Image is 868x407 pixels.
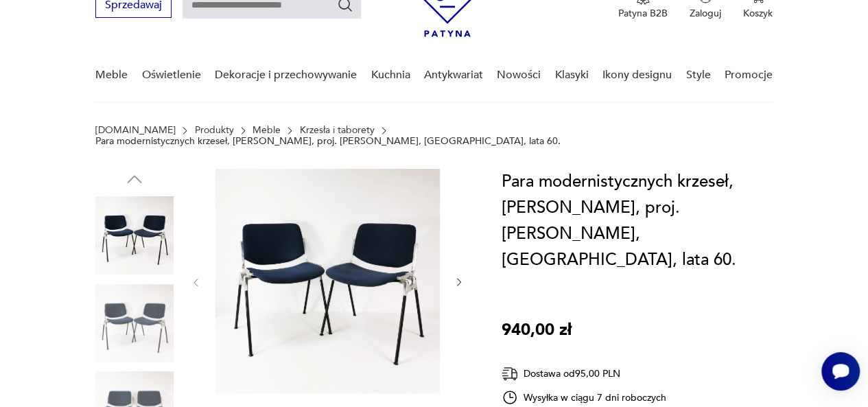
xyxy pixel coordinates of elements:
a: Style [685,49,710,102]
p: Zaloguj [690,7,721,20]
img: Zdjęcie produktu Para modernistycznych krzeseł, Anonima Castelli, proj. G. Piretti, Włochy, lata 60. [215,169,440,393]
a: Ikony designu [602,49,672,102]
a: Oświetlenie [142,49,201,102]
p: Para modernistycznych krzeseł, [PERSON_NAME], proj. [PERSON_NAME], [GEOGRAPHIC_DATA], lata 60. [95,136,561,147]
a: Dekoracje i przechowywanie [215,49,357,102]
a: Kuchnia [371,49,410,102]
a: Antykwariat [424,49,483,102]
h1: Para modernistycznych krzeseł, [PERSON_NAME], proj. [PERSON_NAME], [GEOGRAPHIC_DATA], lata 60. [502,169,773,273]
a: Produkty [195,125,234,136]
img: Ikona dostawy [502,365,518,382]
a: Klasyki [555,49,589,102]
div: Dostawa od 95,00 PLN [502,365,666,382]
a: Meble [95,49,128,102]
p: Koszyk [743,7,773,20]
a: Promocje [725,49,773,102]
a: [DOMAIN_NAME] [95,125,176,136]
p: 940,00 zł [502,317,572,343]
div: Wysyłka w ciągu 7 dni roboczych [502,389,666,406]
a: Meble [253,125,281,136]
a: Nowości [497,49,541,102]
iframe: Smartsupp widget button [821,352,860,391]
img: Zdjęcie produktu Para modernistycznych krzeseł, Anonima Castelli, proj. G. Piretti, Włochy, lata 60. [95,284,174,362]
a: Krzesła i taborety [300,125,375,136]
img: Zdjęcie produktu Para modernistycznych krzeseł, Anonima Castelli, proj. G. Piretti, Włochy, lata 60. [95,196,174,275]
p: Patyna B2B [618,7,668,20]
a: Sprzedawaj [95,1,172,11]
